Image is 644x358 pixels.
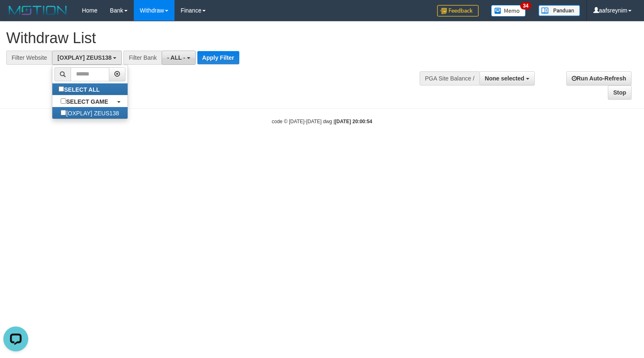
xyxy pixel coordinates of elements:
[566,71,632,85] a: Run Auto-Refresh
[167,54,185,61] span: - ALL -
[491,5,526,17] img: Button%20Memo.svg
[52,95,127,107] a: SELECT GAME
[123,51,162,65] div: Filter Bank
[52,51,122,65] button: [OXPLAY] ZEUS138
[6,30,421,46] h1: Withdraw List
[6,51,52,65] div: Filter Website
[52,107,127,119] label: [OXPLAY] ZEUS138
[608,85,632,100] a: Stop
[162,51,195,65] button: - ALL -
[6,4,69,17] img: MOTION_logo.png
[485,75,524,82] span: None selected
[197,51,239,64] button: Apply Filter
[57,54,111,61] span: [OXPLAY] ZEUS138
[420,71,479,85] div: PGA Site Balance /
[272,119,372,124] small: code © [DATE]-[DATE] dwg |
[52,83,108,95] label: SELECT ALL
[3,3,28,28] button: Open LiveChat chat widget
[61,98,66,104] input: SELECT GAME
[59,86,64,92] input: SELECT ALL
[479,71,535,85] button: None selected
[66,98,108,105] b: SELECT GAME
[61,110,66,115] input: [OXPLAY] ZEUS138
[538,5,580,16] img: panduan.png
[437,5,479,17] img: Feedback.jpg
[335,119,372,124] strong: [DATE] 20:00:54
[520,2,531,10] span: 34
